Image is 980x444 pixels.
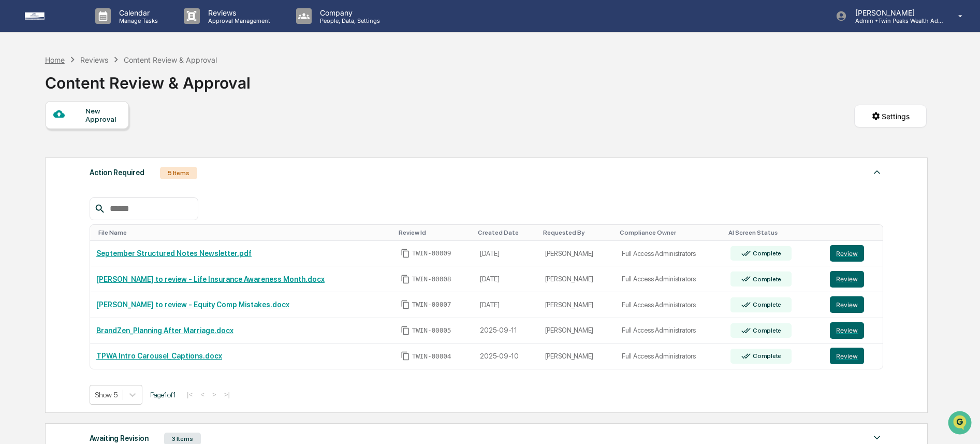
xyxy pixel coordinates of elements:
[71,126,133,145] a: 🗄️Attestations
[478,229,534,236] div: Toggle SortBy
[401,326,410,335] span: Copy Id
[474,266,538,292] td: [DATE]
[10,151,19,160] div: 🔎
[830,271,876,288] a: Review
[830,245,876,262] a: Review
[73,175,125,183] a: Powered byPylon
[871,166,883,178] img: caret
[197,390,208,399] button: <
[75,132,83,140] div: 🗄️
[184,390,196,399] button: |<
[830,296,864,313] button: Review
[221,390,233,399] button: >|
[751,250,781,257] div: Complete
[150,391,176,399] span: Page 1 of 1
[616,343,724,369] td: Full Access Administrators
[10,79,29,98] img: 1746055101610-c473b297-6a78-478c-a979-82029cc54cd1
[539,241,616,267] td: [PERSON_NAME]
[539,292,616,318] td: [PERSON_NAME]
[35,79,170,90] div: Start new chat
[474,241,538,267] td: [DATE]
[96,326,233,335] a: BrandZen_Planning After Marriage.docx
[399,229,470,236] div: Toggle SortBy
[98,229,390,236] div: Toggle SortBy
[103,176,125,183] span: Pylon
[6,146,69,165] a: 🔎Data Lookup
[312,17,385,24] p: People, Data, Settings
[401,351,410,361] span: Copy Id
[96,300,289,309] a: [PERSON_NAME] to review - Equity Comp Mistakes.docx
[620,229,720,236] div: Toggle SortBy
[200,17,275,24] p: Approval Management
[728,229,820,236] div: Toggle SortBy
[25,12,75,20] img: logo
[847,17,943,24] p: Admin • Twin Peaks Wealth Advisors
[6,126,71,145] a: 🖐️Preclearance
[96,352,222,360] a: TPWA Intro Carousel_Captions.docx
[80,55,108,64] div: Reviews
[474,292,538,318] td: [DATE]
[616,318,724,344] td: Full Access Administrators
[616,241,724,267] td: Full Access Administrators
[85,131,128,141] span: Attestations
[751,276,781,283] div: Complete
[10,22,188,38] p: How can we help?
[35,90,131,98] div: We're available if you need us!
[176,82,188,95] button: Start new chat
[21,131,67,141] span: Preclearance
[111,8,163,17] p: Calendar
[401,249,410,258] span: Copy Id
[474,343,538,369] td: 2025-09-10
[847,8,943,17] p: [PERSON_NAME]
[751,352,781,360] div: Complete
[45,65,251,92] div: Content Review & Approval
[96,275,325,283] a: [PERSON_NAME] to review - Life Insurance Awareness Month.docx
[539,266,616,292] td: [PERSON_NAME]
[200,8,275,17] p: Reviews
[312,8,385,17] p: Company
[543,229,612,236] div: Toggle SortBy
[830,348,876,364] a: Review
[96,249,252,257] a: September Structured Notes Newsletter.pdf
[751,327,781,334] div: Complete
[830,296,876,313] a: Review
[412,300,451,309] span: TWIN-00007
[616,292,724,318] td: Full Access Administrators
[412,326,451,335] span: TWIN-00005
[90,166,144,179] div: Action Required
[412,275,451,283] span: TWIN-00008
[401,275,410,284] span: Copy Id
[124,55,217,64] div: Content Review & Approval
[871,432,883,444] img: caret
[474,318,538,344] td: 2025-09-11
[45,55,65,64] div: Home
[160,167,197,179] div: 5 Items
[830,271,864,288] button: Review
[830,348,864,364] button: Review
[830,245,864,262] button: Review
[539,318,616,344] td: [PERSON_NAME]
[10,132,19,140] div: 🖐️
[854,105,927,127] button: Settings
[832,229,879,236] div: Toggle SortBy
[830,322,864,339] button: Review
[85,107,120,123] div: New Approval
[751,301,781,308] div: Complete
[947,410,975,438] iframe: Open customer support
[830,322,876,339] a: Review
[539,343,616,369] td: [PERSON_NAME]
[209,390,220,399] button: >
[401,300,410,309] span: Copy Id
[21,150,65,161] span: Data Lookup
[412,352,451,361] span: TWIN-00004
[616,266,724,292] td: Full Access Administrators
[412,249,451,257] span: TWIN-00009
[111,17,163,24] p: Manage Tasks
